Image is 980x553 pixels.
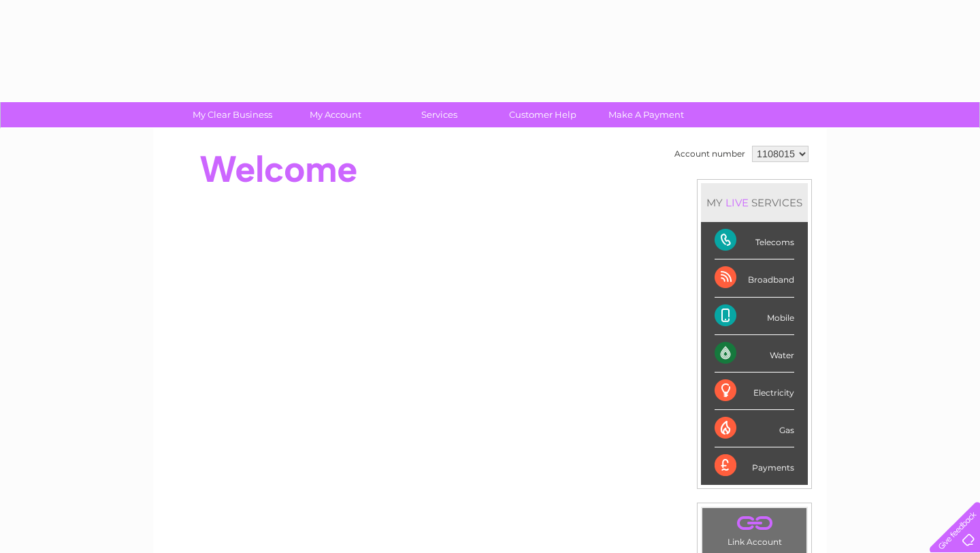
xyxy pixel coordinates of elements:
[715,222,794,259] div: Telecoms
[176,102,289,127] a: My Clear Business
[715,447,794,484] div: Payments
[702,507,807,550] td: Link Account
[715,373,794,410] div: Electricity
[706,511,803,535] a: .
[671,142,749,165] td: Account number
[383,102,495,127] a: Services
[590,102,702,127] a: Make A Payment
[723,196,751,209] div: LIVE
[701,183,808,222] div: MY SERVICES
[715,298,794,335] div: Mobile
[715,259,794,297] div: Broadband
[715,410,794,447] div: Gas
[715,335,794,373] div: Water
[487,102,599,127] a: Customer Help
[280,102,392,127] a: My Account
